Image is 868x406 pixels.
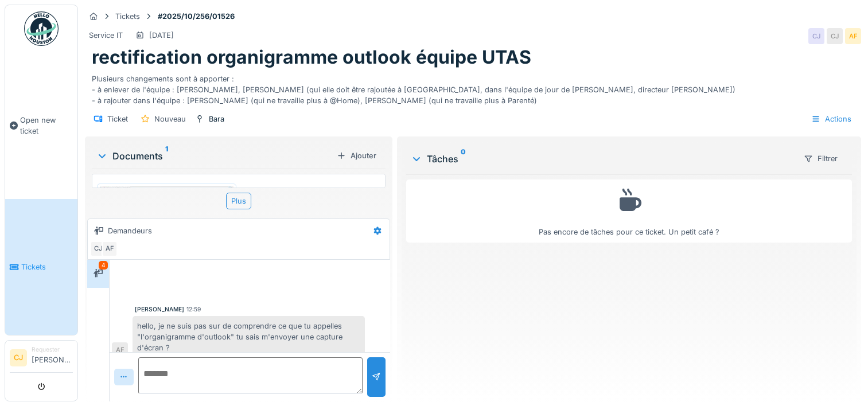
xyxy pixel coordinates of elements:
a: Open new ticket [5,52,77,199]
h1: rectification organigramme outlook équipe UTAS [92,46,531,68]
div: [DATE] [149,30,174,41]
div: 12:59 [186,305,201,314]
div: Requester [32,345,73,354]
span: Open new ticket [20,115,73,136]
sup: 0 [461,152,466,166]
div: Pas encore de tâches pour ce ticket. Un petit café ? [414,185,844,238]
div: [PERSON_NAME] [135,305,184,314]
div: Plus [226,193,251,209]
a: CJ Requester[PERSON_NAME] [10,345,73,373]
div: CJ [827,28,843,44]
div: Plusieurs changements sont à apporter : - à enlever de l'équipe : [PERSON_NAME], [PERSON_NAME] (q... [92,69,854,107]
div: hello, je ne suis pas sur de comprendre ce que tu appelles "l'organigramme d'outlook" tu sais m'e... [133,316,365,358]
div: Demandeurs [108,225,152,236]
span: Tickets [21,261,73,272]
div: CJ [90,241,106,257]
div: AF [112,342,128,358]
div: Actions [806,111,857,127]
img: ragnrb5jsps91g3jiw0pbvra3slw [100,186,233,264]
div: Service IT [89,30,123,41]
li: CJ [10,349,27,366]
sup: 1 [165,149,168,163]
div: Tickets [115,11,140,22]
div: AF [102,241,118,257]
a: Tickets [5,199,77,335]
li: [PERSON_NAME] [32,345,73,370]
div: Ticket [107,114,128,124]
div: AF [845,28,861,44]
div: Tâches [411,152,794,166]
img: Badge_color-CXgf-gQk.svg [24,11,59,46]
strong: #2025/10/256/01526 [153,11,239,22]
div: 4 [99,261,108,270]
div: Documents [96,149,332,163]
div: CJ [808,28,824,44]
div: Ajouter [332,148,381,163]
div: Filtrer [799,150,843,167]
div: Nouveau [154,114,186,124]
div: Bara [209,114,224,124]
